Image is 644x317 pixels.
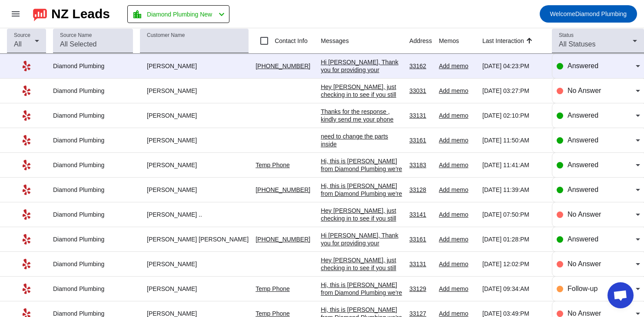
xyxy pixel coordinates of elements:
[321,182,402,268] div: Hi, this is [PERSON_NAME] from Diamond Plumbing we're following up on your recent plumbing servic...
[321,28,409,54] th: Messages
[482,136,545,144] div: [DATE] 11:50:AM
[140,112,249,119] div: [PERSON_NAME]
[409,161,432,169] div: 33183
[568,235,598,243] span: Answered
[568,310,601,317] span: No Answer
[482,186,545,194] div: [DATE] 11:39:AM
[53,62,133,70] div: Diamond Plumbing
[409,211,432,218] div: 33141
[60,33,92,38] mat-label: Source Name
[409,285,432,293] div: 33129
[140,260,249,268] div: [PERSON_NAME]
[132,9,143,20] mat-icon: location_city
[51,8,110,20] div: NZ Leads
[321,157,402,243] div: Hi, this is [PERSON_NAME] from Diamond Plumbing we're following up on your recent plumbing servic...
[409,136,432,144] div: 33161
[256,236,310,243] a: [PHONE_NUMBER]
[53,260,133,268] div: Diamond Plumbing
[53,235,133,243] div: Diamond Plumbing
[409,186,432,194] div: 33128
[53,87,133,95] div: Diamond Plumbing
[321,108,402,147] div: Thanks for the response , kindly send me your phone number , so I can send you more information a...
[482,87,545,95] div: [DATE] 03:27:PM
[550,10,575,17] span: Welcome
[140,62,249,70] div: [PERSON_NAME]
[256,186,310,193] a: [PHONE_NUMBER]
[33,7,47,21] img: logo
[321,58,402,97] div: Hi [PERSON_NAME], Thank you for providing your information! We'll get back to you as soon as poss...
[409,235,432,243] div: 33161
[140,161,249,169] div: [PERSON_NAME]
[14,40,22,48] span: All
[439,161,475,169] div: Add memo
[53,136,133,144] div: Diamond Plumbing
[439,28,482,54] th: Memos
[21,86,32,96] mat-icon: Yelp
[568,136,598,144] span: Answered
[256,310,290,317] a: Temp Phone
[409,260,432,268] div: 33131
[568,211,601,218] span: No Answer
[21,160,32,170] mat-icon: Yelp
[568,260,601,267] span: No Answer
[321,207,402,261] div: Hey [PERSON_NAME], just checking in to see if you still need help with your project. Please let m...
[127,5,229,23] button: Diamond Plumbing New
[439,112,475,119] div: Add memo
[568,186,598,193] span: Answered
[140,211,249,218] div: [PERSON_NAME] ..
[568,62,598,69] span: Answered
[256,63,310,69] a: [PHONE_NUMBER]
[607,282,634,308] a: Open chat
[321,256,402,311] div: Hey [PERSON_NAME], just checking in to see if you still need help with your project. Please let m...
[21,284,32,294] mat-icon: Yelp
[14,33,30,38] mat-label: Source
[439,285,475,293] div: Add memo
[439,62,475,70] div: Add memo
[140,186,249,194] div: [PERSON_NAME]
[60,39,126,50] input: All Selected
[540,5,637,23] button: WelcomeDiamond Plumbing
[273,36,308,45] label: Contact Info
[21,209,32,220] mat-icon: Yelp
[439,186,475,194] div: Add memo
[409,62,432,70] div: 33162
[147,33,185,38] mat-label: Customer Name
[147,8,212,20] span: Diamond Plumbing New
[482,285,545,293] div: [DATE] 09:34:AM
[482,235,545,243] div: [DATE] 01:28:PM
[482,260,545,268] div: [DATE] 12:02:PM
[53,211,133,218] div: Diamond Plumbing
[439,260,475,268] div: Add memo
[439,235,475,243] div: Add memo
[21,110,32,121] mat-icon: Yelp
[439,87,475,95] div: Add memo
[321,83,402,138] div: Hey [PERSON_NAME], just checking in to see if you still need help with your project. Please let m...
[439,211,475,218] div: Add memo
[568,161,598,168] span: Answered
[53,186,133,194] div: Diamond Plumbing
[409,112,432,119] div: 33131
[256,285,290,292] a: Temp Phone
[568,87,601,94] span: No Answer
[550,8,627,20] span: Diamond Plumbing
[559,40,595,48] span: All Statuses
[21,61,32,71] mat-icon: Yelp
[140,285,249,293] div: [PERSON_NAME]
[321,132,402,148] div: need to change the parts inside
[140,235,249,243] div: [PERSON_NAME] [PERSON_NAME]
[409,28,439,54] th: Address
[409,87,432,95] div: 33031
[53,112,133,119] div: Diamond Plumbing
[21,259,32,269] mat-icon: Yelp
[21,135,32,145] mat-icon: Yelp
[10,9,21,19] mat-icon: menu
[321,231,402,271] div: Hi [PERSON_NAME], Thank you for providing your information! We'll get back to you as soon as poss...
[256,162,290,168] a: Temp Phone
[559,33,574,38] mat-label: Status
[53,161,133,169] div: Diamond Plumbing
[439,136,475,144] div: Add memo
[482,36,524,45] div: Last Interaction
[568,112,598,119] span: Answered
[140,87,249,95] div: [PERSON_NAME]
[482,161,545,169] div: [DATE] 11:41:AM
